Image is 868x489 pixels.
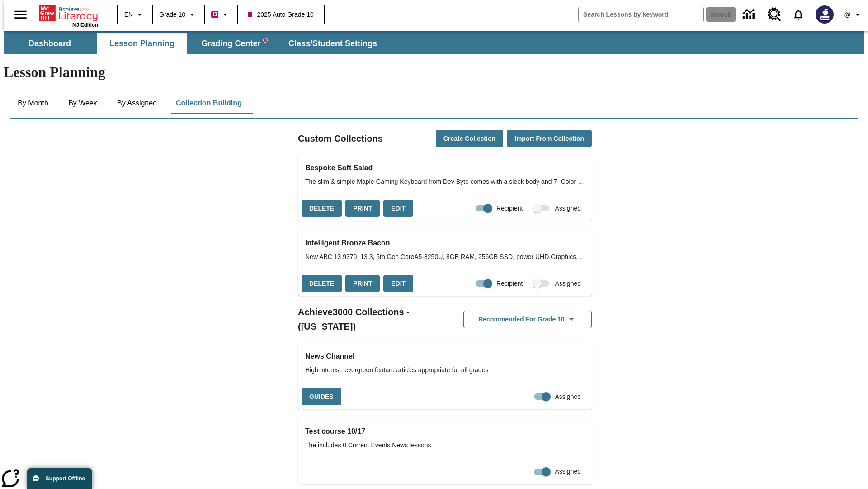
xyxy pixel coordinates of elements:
[281,33,384,54] button: Class/Student Settings
[305,237,585,249] h3: Intelligent Bronze Bacon
[28,38,71,49] span: Dashboard
[839,6,868,23] button: Profile/Settings
[305,441,585,450] span: The includes 0 Current Events News lessons.
[305,425,585,438] h3: Test course 10/17
[46,475,85,482] span: Support Offline
[4,33,385,54] div: SubNavbar
[555,204,581,213] span: Assigned
[27,468,92,489] button: Support Offline
[844,10,850,19] span: @
[787,3,810,26] a: Notifications
[4,31,864,54] div: SubNavbar
[345,275,380,292] button: Print, will open in a new window
[496,204,523,213] span: Recipient
[810,3,839,26] button: Select a new avatar
[507,130,592,148] button: Import from Collection
[762,2,787,27] a: Resource Center, Will open in new tab
[264,38,267,42] svg: writing assistant alert
[383,200,413,217] button: Edit
[7,1,34,28] button: Open side menu
[189,33,279,54] button: Grading Center
[298,131,383,146] h2: Custom Collections
[5,33,95,54] button: Dashboard
[159,10,185,19] span: Grade 10
[302,275,342,292] button: Delete
[305,365,585,375] span: High-interest, evergreen feature articles appropriate for all grades
[496,279,523,288] span: Recipient
[737,2,762,27] a: Data Center
[345,200,380,217] button: Print, will open in a new window
[302,388,341,406] button: Guides
[248,10,313,19] span: 2025 Auto Grade 10
[305,177,585,187] span: The slim & simple Maple Gaming Keyboard from Dev Byte comes with a sleek body and 7- Color RGB LE...
[305,350,585,363] h3: News Channel
[120,6,149,23] button: Language: EN, Select a language
[555,279,581,288] span: Assigned
[579,7,703,22] input: search field
[298,305,445,334] h2: Achieve3000 Collections - ([US_STATE])
[555,467,581,476] span: Assigned
[4,64,864,81] h1: Lesson Planning
[97,33,187,54] button: Lesson Planning
[288,38,377,49] span: Class/Student Settings
[201,38,267,49] span: Grading Center
[383,275,413,292] button: Edit
[302,200,342,217] button: Delete
[10,92,56,114] button: By Month
[110,92,164,114] button: By Assigned
[212,9,217,20] span: B
[156,6,201,23] button: Grade: Grade 10, Select a grade
[305,252,585,262] span: New ABC 13 9370, 13.3, 5th Gen CoreA5-8250U, 8GB RAM, 256GB SSD, power UHD Graphics, OS 10 Home, ...
[39,3,98,28] div: Home
[169,92,249,114] button: Collection Building
[208,6,234,23] button: Boost Class color is violet red. Change class color
[436,130,503,148] button: Create Collection
[555,392,581,402] span: Assigned
[305,162,585,174] h3: Bespoke Soft Salad
[72,22,98,28] span: NJ Edition
[60,92,105,114] button: By Week
[109,38,175,49] span: Lesson Planning
[39,4,98,22] a: Home
[463,311,592,328] button: Recommended for Grade 10
[816,5,834,24] img: Avatar
[124,10,133,19] span: EN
